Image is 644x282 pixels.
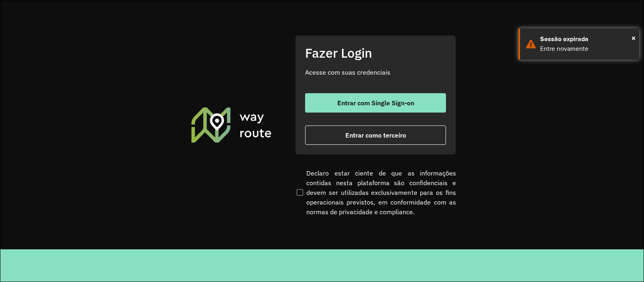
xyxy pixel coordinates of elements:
[345,132,406,138] span: Entrar como terceiro
[305,67,446,77] p: Acesse com suas credenciais
[632,32,636,44] button: Close
[295,168,456,217] label: Declaro estar ciente de que as informações contidas nesta plataforma são confidenciais e devem se...
[632,32,636,44] span: ×
[305,125,446,145] button: button
[540,34,633,44] div: Sessão expirada
[305,45,446,61] h2: Fazer Login
[305,93,446,113] button: button
[190,106,273,143] img: Roteirizador AmbevTech
[540,44,633,54] div: Entre novamente
[337,100,414,106] span: Entrar com Single Sign-on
